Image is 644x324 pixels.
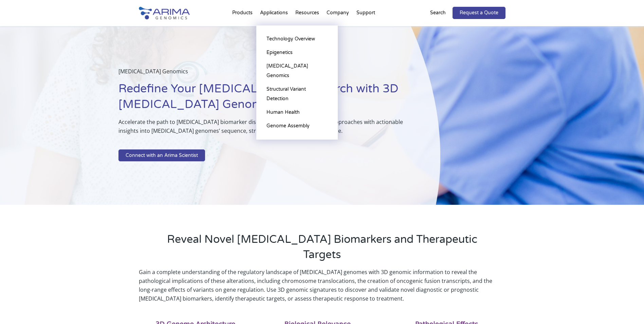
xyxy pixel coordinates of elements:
[453,7,505,19] a: Request a Quote
[263,32,331,46] a: Technology Overview
[263,83,331,106] a: Structural Variant Detection
[263,46,331,59] a: Epigenetics
[118,149,205,162] a: Connect with an Arima Scientist
[139,7,190,19] img: Arima-Genomics-logo
[118,81,406,118] h1: Redefine Your [MEDICAL_DATA] Research with 3D [MEDICAL_DATA] Genomics
[263,59,331,83] a: [MEDICAL_DATA] Genomics
[263,106,331,119] a: Human Health
[118,67,406,81] p: [MEDICAL_DATA] Genomics
[118,118,406,141] p: Accelerate the path to [MEDICAL_DATA] biomarker discovery and novel therapeutic approaches with a...
[430,8,446,17] p: Search
[166,232,478,268] h2: Reveal Novel [MEDICAL_DATA] Biomarkers and Therapeutic Targets
[139,268,505,303] p: Gain a complete understanding of the regulatory landscape of [MEDICAL_DATA] genomes with 3D genom...
[263,119,331,133] a: Genome Assembly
